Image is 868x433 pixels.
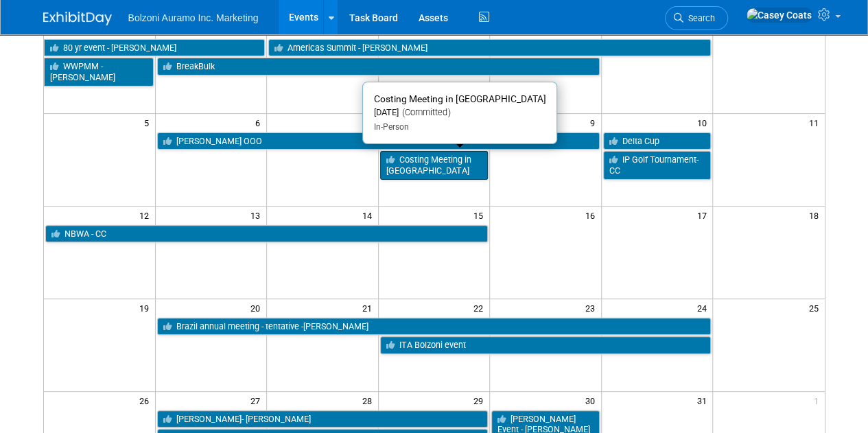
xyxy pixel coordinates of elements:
span: 6 [254,114,266,131]
span: 15 [472,207,489,224]
span: 24 [695,299,712,316]
span: 21 [361,299,378,316]
img: ExhibitDay [43,12,112,25]
span: 28 [361,392,378,409]
span: Bolzoni Auramo Inc. Marketing [128,12,259,23]
a: Costing Meeting in [GEOGRAPHIC_DATA] [380,151,489,179]
span: 14 [361,207,378,224]
div: [DATE] [374,107,546,119]
span: 12 [138,207,155,224]
a: BreakBulk [157,58,600,75]
span: 1 [812,392,825,409]
a: Delta Cup [603,132,712,150]
span: 23 [584,299,601,316]
a: IP Golf Tournament- CC [603,151,712,179]
a: Brazil annual meeting - tentative -[PERSON_NAME] [157,318,712,336]
span: 11 [808,114,825,131]
a: 80 yr event - [PERSON_NAME] [44,39,266,57]
a: WWPMM - [PERSON_NAME] [44,58,154,86]
span: 13 [249,207,266,224]
span: 22 [472,299,489,316]
span: 10 [695,114,712,131]
span: Search [683,13,715,23]
a: ITA Bolzoni event [380,336,712,354]
span: 29 [472,392,489,409]
span: 5 [143,114,155,131]
span: 27 [249,392,266,409]
span: 25 [808,299,825,316]
span: 30 [584,392,601,409]
img: Casey Coats [746,8,812,23]
span: 16 [584,207,601,224]
span: 19 [138,299,155,316]
span: 31 [695,392,712,409]
span: 26 [138,392,155,409]
span: In-Person [374,122,409,132]
span: 17 [695,207,712,224]
a: Search [665,6,728,30]
span: (Committed) [399,107,450,117]
span: 20 [249,299,266,316]
a: NBWA - CC [45,225,489,243]
a: [PERSON_NAME] OOO [157,132,600,150]
span: 18 [808,207,825,224]
span: Costing Meeting in [GEOGRAPHIC_DATA] [374,93,546,104]
span: 9 [589,114,601,131]
a: Americas Summit - [PERSON_NAME] [268,39,711,57]
a: [PERSON_NAME]- [PERSON_NAME] [157,410,489,428]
